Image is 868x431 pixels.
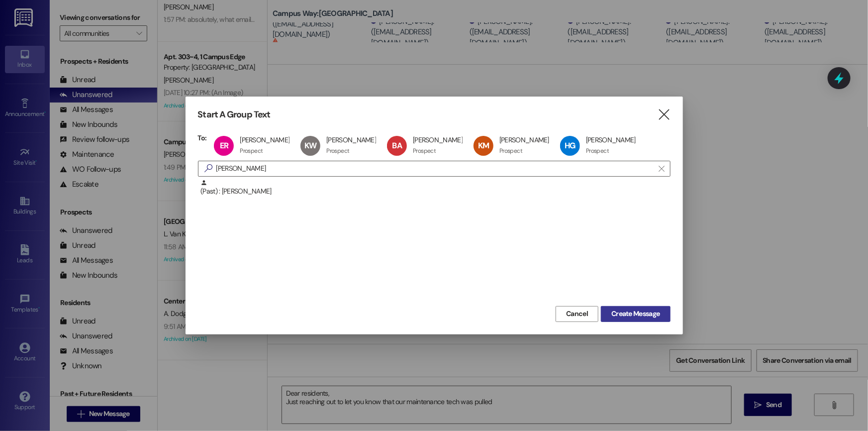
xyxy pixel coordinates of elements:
[478,140,489,151] span: KM
[198,179,671,204] div: (Past) : [PERSON_NAME]
[240,147,263,155] div: Prospect
[565,140,575,151] span: HG
[586,135,636,144] div: [PERSON_NAME]
[659,165,665,173] i: 
[198,133,207,142] h3: To:
[326,135,376,144] div: [PERSON_NAME]
[200,163,216,174] i: 
[657,109,671,120] i: 
[566,309,588,319] span: Cancel
[198,109,271,120] h3: Start A Group Text
[392,140,402,151] span: BA
[413,147,436,155] div: Prospect
[220,140,228,151] span: ER
[611,309,660,319] span: Create Message
[601,306,670,322] button: Create Message
[200,179,671,197] div: (Past) : [PERSON_NAME]
[413,135,463,144] div: [PERSON_NAME]
[499,147,522,155] div: Prospect
[326,147,349,155] div: Prospect
[654,161,670,176] button: Clear text
[499,135,549,144] div: [PERSON_NAME]
[240,135,289,144] div: [PERSON_NAME]
[556,306,598,322] button: Cancel
[304,140,316,151] span: KW
[216,162,654,176] input: Search for any contact or apartment
[586,147,609,155] div: Prospect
